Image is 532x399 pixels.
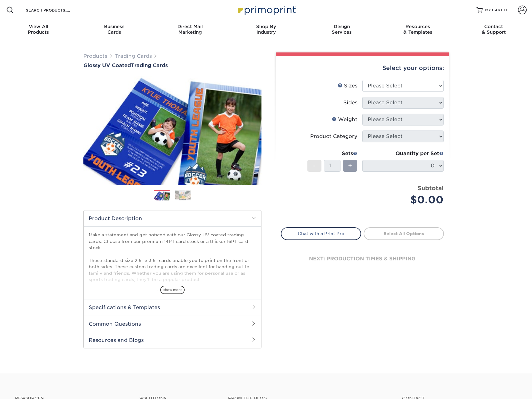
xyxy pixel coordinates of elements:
[175,190,191,200] img: Trading Cards 02
[456,24,532,29] span: Contact
[307,150,357,157] div: Sets
[89,232,256,308] p: Make a statement and get noticed with our Glossy UV coated trading cards. Choose from our premium...
[380,24,456,35] div: & Templates
[304,24,380,29] span: Design
[152,20,228,40] a: Direct MailMarketing
[504,8,507,12] span: 0
[1,20,77,40] a: View AllProducts
[456,20,532,40] a: Contact& Support
[84,299,261,315] h2: Specifications & Templates
[84,210,261,226] h2: Product Description
[152,24,228,35] div: Marketing
[310,133,357,140] div: Product Category
[228,24,304,35] div: Industry
[380,24,456,29] span: Resources
[380,20,456,40] a: Resources& Templates
[25,6,86,14] input: SEARCH PRODUCTS.....
[83,69,261,192] img: Glossy UV Coated 01
[304,20,380,40] a: DesignServices
[76,24,152,29] span: Business
[154,190,170,201] img: Trading Cards 01
[281,56,444,80] div: Select your options:
[343,99,357,106] div: Sides
[83,53,107,59] a: Products
[485,7,503,13] span: MY CART
[348,161,352,170] span: +
[338,82,357,90] div: Sizes
[281,240,444,278] div: next: production times & shipping
[456,24,532,35] div: & Support
[418,185,444,191] strong: Subtotal
[83,62,261,68] h1: Trading Cards
[364,227,444,240] a: Select All Options
[76,24,152,35] div: Cards
[362,150,444,157] div: Quantity per Set
[332,116,357,123] div: Weight
[367,192,444,207] div: $0.00
[76,20,152,40] a: BusinessCards
[313,161,316,170] span: -
[228,20,304,40] a: Shop ByIndustry
[84,316,261,332] h2: Common Questions
[83,62,131,68] span: Glossy UV Coated
[1,24,77,29] span: View All
[304,24,380,35] div: Services
[235,3,297,17] img: Primoprint
[228,24,304,29] span: Shop By
[83,62,261,68] a: Glossy UV CoatedTrading Cards
[84,332,261,348] h2: Resources and Blogs
[1,24,77,35] div: Products
[115,53,152,59] a: Trading Cards
[281,227,361,240] a: Chat with a Print Pro
[152,24,228,29] span: Direct Mail
[160,286,185,294] span: show more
